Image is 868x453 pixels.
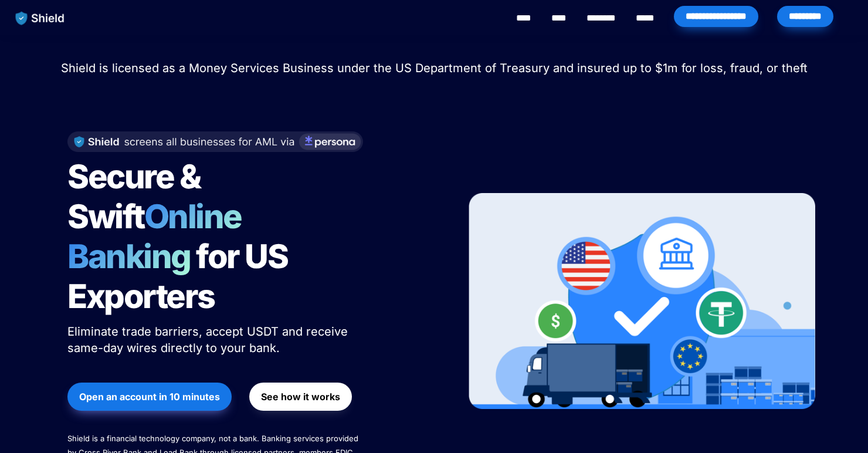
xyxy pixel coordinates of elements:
[67,157,206,236] span: Secure & Swift
[10,6,70,31] img: website logo
[79,391,220,403] strong: Open an account in 10 minutes
[249,383,352,411] button: See how it works
[67,197,253,276] span: Online Banking
[67,324,351,355] span: Eliminate trade barriers, accept USDT and receive same-day wires directly to your bank.
[261,391,340,403] strong: See how it works
[67,236,293,316] span: for US Exporters
[67,377,232,417] a: Open an account in 10 minutes
[249,377,352,417] a: See how it works
[67,383,232,411] button: Open an account in 10 minutes
[61,61,808,75] span: Shield is licensed as a Money Services Business under the US Department of Treasury and insured u...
